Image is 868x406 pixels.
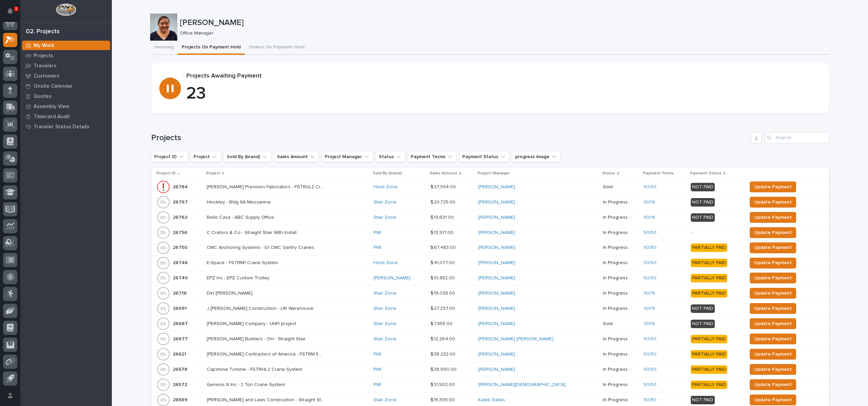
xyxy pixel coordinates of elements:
a: [PERSON_NAME] [478,306,515,312]
p: Sold [603,321,638,327]
a: 50/50 [644,336,657,342]
p: 26578 [173,365,189,372]
button: Notifications [3,4,17,18]
button: Update Payment [750,349,796,360]
p: Capstone Turbine - FSTRHL2 Crane System [207,365,304,372]
a: [PERSON_NAME] [478,245,515,251]
a: [PERSON_NAME] [478,199,515,205]
p: $ 67,483.00 [430,243,457,251]
tr: 2678426784 [PERSON_NAME] Precision Fabricators - FSTRUL2 Crane System[PERSON_NAME] Precision Fabr... [151,179,829,195]
tr: 2674026740 EPZ Inc - EPZ Custom TrolleyEPZ Inc - EPZ Custom Trolley [PERSON_NAME] $ 10,882.00$ 10... [151,271,829,286]
div: PARTIALLY PAID [691,381,727,389]
p: In Progress [603,215,638,220]
p: Projects [34,53,53,59]
p: $ 13,631.00 [430,213,455,220]
span: Update Payment [754,213,792,221]
a: Hoist Zone [374,260,398,266]
p: 26740 [173,274,189,281]
span: Update Payment [754,229,792,237]
p: Sold [603,184,638,190]
div: PARTIALLY PAID [691,243,727,252]
p: $ 38,990.00 [430,365,458,372]
button: Update Payment [750,334,796,344]
p: Genesis III Inc - 2 Ton Crane System [207,381,286,388]
a: Quotes [20,91,112,101]
p: 26762 [173,213,189,220]
a: Customers [20,71,112,81]
a: Stair Zone [374,291,397,296]
span: Update Payment [754,243,792,252]
p: Assembly View [34,104,69,110]
p: In Progress [603,306,638,312]
span: Update Payment [754,259,792,267]
a: Kaleb Dallas [478,397,505,403]
tr: 2657226572 Genesis III Inc - 2 Ton Crane SystemGenesis III Inc - 2 Ton Crane System PWI $ 31,502.... [151,377,829,392]
button: Project [190,151,221,162]
button: Update Payment [750,303,796,314]
p: Quotes [34,93,52,100]
p: Project [206,170,220,177]
p: In Progress [603,291,638,296]
div: NOT PAID [691,320,715,328]
a: [PERSON_NAME] [PERSON_NAME] [478,336,553,342]
a: Traveler Status Details [20,122,112,132]
span: Update Payment [754,320,792,328]
p: $ 27,297.00 [430,304,457,312]
p: Customers [34,73,60,79]
p: [PERSON_NAME] Builders - OH - Straight Stair [207,335,307,342]
button: Status [376,151,405,162]
div: NOT PAID [691,183,715,191]
a: 50/50 [644,230,657,236]
p: Hinckley - Bldg 8A Mezzanine [207,198,272,205]
tr: 2675626756 C Cretors & Co - Straight Stair With InstallC Cretors & Co - Straight Stair With Insta... [151,225,829,240]
p: Status [602,170,615,177]
tr: 2669126691 J [PERSON_NAME] Construction - LRI WarehouseJ [PERSON_NAME] Construction - LRI Warehou... [151,301,829,316]
a: 100% [644,291,655,296]
a: [PERSON_NAME] [478,275,515,281]
p: $ 15,339.00 [430,396,456,403]
p: Bello Casa - ABC Supply Office [207,213,276,220]
a: 100% [644,306,655,312]
p: Projects Awaiting Payment [186,72,821,80]
a: Stair Zone [374,336,397,342]
span: Update Payment [754,183,792,191]
p: In Progress [603,336,638,342]
button: Update Payment [750,318,796,329]
tr: 2675026750 CMC Anchoring Systems - G1 CMC Gantry CranesCMC Anchoring Systems - G1 CMC Gantry Cran... [151,240,829,255]
p: J [PERSON_NAME] Construction - LRI Warehouse [207,304,315,312]
p: 26572 [173,381,188,388]
p: 26716 [173,289,188,296]
div: PARTIALLY PAID [691,350,727,359]
button: Update Payment [750,364,796,375]
p: In Progress [603,275,638,281]
a: [PERSON_NAME][DEMOGRAPHIC_DATA] [478,382,566,388]
div: 02. Projects [26,28,60,36]
tr: 2676726767 Hinckley - Bldg 8A MezzanineHinckley - Bldg 8A Mezzanine Stair Zone $ 20,725.00$ 20,72... [151,195,829,210]
tr: 2671626716 Dirt [PERSON_NAME]Dirt [PERSON_NAME] Stair Zone $ 19,038.00$ 19,038.00 [PERSON_NAME] I... [151,286,829,301]
div: NOT PAID [691,304,715,313]
div: PARTIALLY PAID [691,274,727,282]
div: Search [765,132,829,143]
div: NOT PAID [691,396,715,404]
a: My Work [20,40,112,50]
p: $ 12,264.00 [430,335,457,342]
p: [PERSON_NAME] Precision Fabricators - FSTRUL2 Crane System [207,183,327,190]
p: E-Space - FSTRM1 Crane System [207,259,279,266]
p: 23 [186,84,821,104]
a: Stair Zone [374,199,397,205]
p: [PERSON_NAME] [180,18,827,28]
span: Update Payment [754,289,792,297]
p: 26756 [173,229,189,236]
p: In Progress [603,230,638,236]
a: Stair Zone [374,397,397,403]
a: PWI [374,351,381,357]
p: Traveler Status Details [34,124,89,130]
button: Sold By (brand) [224,151,271,162]
a: [PERSON_NAME] [374,275,410,281]
div: PARTIALLY PAID [691,259,727,267]
div: PARTIALLY PAID [691,289,727,298]
p: $ 19,038.00 [430,289,457,296]
a: [PERSON_NAME] [478,260,515,266]
p: In Progress [603,382,638,388]
p: 26767 [173,198,189,205]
